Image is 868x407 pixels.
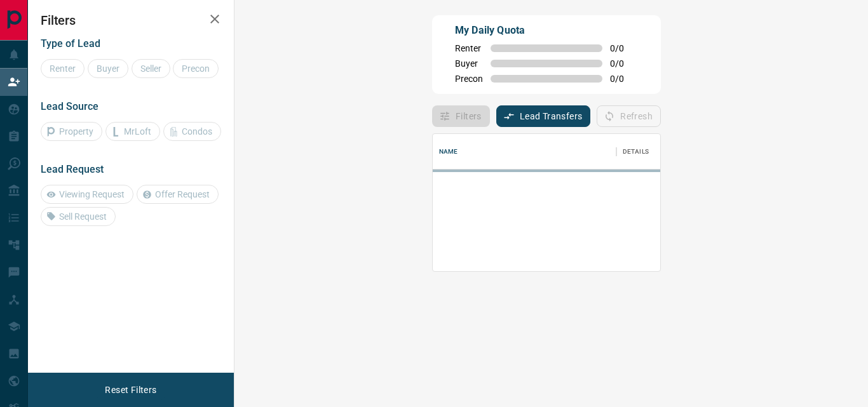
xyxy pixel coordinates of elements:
span: 0 / 0 [610,58,638,69]
div: Name [433,134,616,170]
button: Lead Transfers [496,105,591,127]
h2: Filters [41,13,221,28]
span: Precon [455,74,483,84]
div: Name [439,134,458,170]
span: Renter [455,43,483,53]
span: 0 / 0 [610,43,638,53]
div: Details [623,134,649,170]
span: Buyer [455,58,483,69]
span: 0 / 0 [610,74,638,84]
button: Reset Filters [97,379,165,401]
span: Lead Request [41,163,104,175]
span: Lead Source [41,100,98,112]
span: Type of Lead [41,37,100,50]
p: My Daily Quota [455,23,638,38]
